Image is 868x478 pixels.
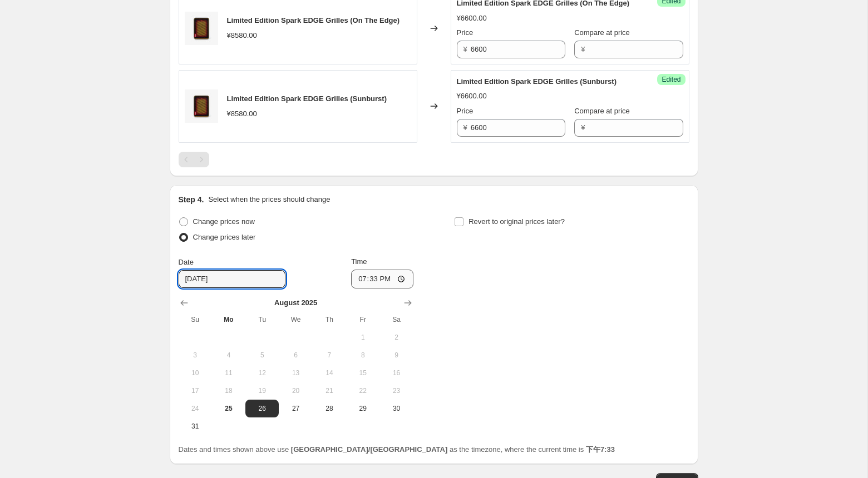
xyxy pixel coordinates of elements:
[212,311,245,328] th: Monday
[351,315,375,324] span: Fr
[346,364,379,382] button: Friday August 15 2025
[250,315,274,324] span: Tu
[185,89,218,123] img: 1_5d78ac14-0394-4fd2-9d85-00d5d24245a5_80x.jpg
[379,346,413,364] button: Saturday August 9 2025
[384,333,408,342] span: 2
[351,404,375,413] span: 29
[463,123,467,132] span: ¥
[245,382,279,400] button: Tuesday August 19 2025
[457,77,617,86] span: Limited Edition Spark EDGE Grilles (Sunburst)
[212,382,245,400] button: Monday August 18 2025
[400,295,416,311] button: Show next month, September 2025
[179,417,212,435] button: Sunday August 31 2025
[183,315,208,324] span: Su
[176,295,192,311] button: Show previous month, July 2025
[346,311,379,328] th: Friday
[463,45,467,53] span: ¥
[574,107,630,115] span: Compare at price
[227,16,400,24] span: Limited Edition Spark EDGE Grilles (On The Edge)
[586,445,615,454] b: 下午7:33
[185,12,218,45] img: 1_5d78ac14-0394-4fd2-9d85-00d5d24245a5_80x.jpg
[457,28,474,37] span: Price
[317,351,342,360] span: 7
[313,364,346,382] button: Thursday August 14 2025
[574,28,630,37] span: Compare at price
[346,382,379,400] button: Friday August 22 2025
[179,311,212,328] th: Sunday
[179,258,194,266] span: Date
[283,404,308,413] span: 27
[468,217,565,226] span: Revert to original prices later?
[279,364,312,382] button: Wednesday August 13 2025
[179,364,212,382] button: Sunday August 10 2025
[212,346,245,364] button: Monday August 4 2025
[351,386,375,395] span: 22
[351,369,375,377] span: 15
[179,382,212,400] button: Sunday August 17 2025
[457,13,487,24] div: ¥6600.00
[279,346,312,364] button: Wednesday August 6 2025
[250,369,274,377] span: 12
[245,346,279,364] button: Tuesday August 5 2025
[245,364,279,382] button: Tuesday August 12 2025
[179,346,212,364] button: Sunday August 3 2025
[250,404,274,413] span: 26
[384,404,408,413] span: 30
[245,311,279,328] th: Tuesday
[212,400,245,417] button: Today Monday August 25 2025
[317,369,342,377] span: 14
[313,400,346,417] button: Thursday August 28 2025
[283,369,308,377] span: 13
[216,351,241,360] span: 4
[179,445,615,454] span: Dates and times shown above use as the timezone, where the current time is
[379,400,413,417] button: Saturday August 30 2025
[283,315,308,324] span: We
[216,404,241,413] span: 25
[351,333,375,342] span: 1
[384,386,408,395] span: 23
[313,382,346,400] button: Thursday August 21 2025
[183,351,208,360] span: 3
[384,369,408,377] span: 16
[183,422,208,431] span: 31
[179,400,212,417] button: Sunday August 24 2025
[346,346,379,364] button: Friday August 8 2025
[283,386,308,395] span: 20
[581,123,585,132] span: ¥
[250,351,274,360] span: 5
[384,315,408,324] span: Sa
[179,194,204,205] h2: Step 4.
[179,270,285,288] input: 8/25/2025
[250,386,274,395] span: 19
[193,233,256,241] span: Change prices later
[317,404,342,413] span: 28
[179,152,209,167] nav: Pagination
[317,386,342,395] span: 21
[351,351,375,360] span: 8
[216,369,241,377] span: 11
[379,364,413,382] button: Saturday August 16 2025
[216,315,241,324] span: Mo
[379,382,413,400] button: Saturday August 23 2025
[313,311,346,328] th: Thursday
[457,107,474,115] span: Price
[346,400,379,417] button: Friday August 29 2025
[279,311,312,328] th: Wednesday
[317,315,342,324] span: Th
[183,369,208,377] span: 10
[279,382,312,400] button: Wednesday August 20 2025
[216,386,241,395] span: 18
[379,311,413,328] th: Saturday
[379,328,413,346] button: Saturday August 2 2025
[662,75,680,84] span: Edited
[227,94,387,103] span: Limited Edition Spark EDGE Grilles (Sunburst)
[291,445,447,454] b: [GEOGRAPHIC_DATA]/[GEOGRAPHIC_DATA]
[313,346,346,364] button: Thursday August 7 2025
[581,45,585,53] span: ¥
[183,404,208,413] span: 24
[245,400,279,417] button: Tuesday August 26 2025
[212,364,245,382] button: Monday August 11 2025
[351,270,413,288] input: 12:00
[457,91,487,102] div: ¥6600.00
[227,108,257,120] div: ¥8580.00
